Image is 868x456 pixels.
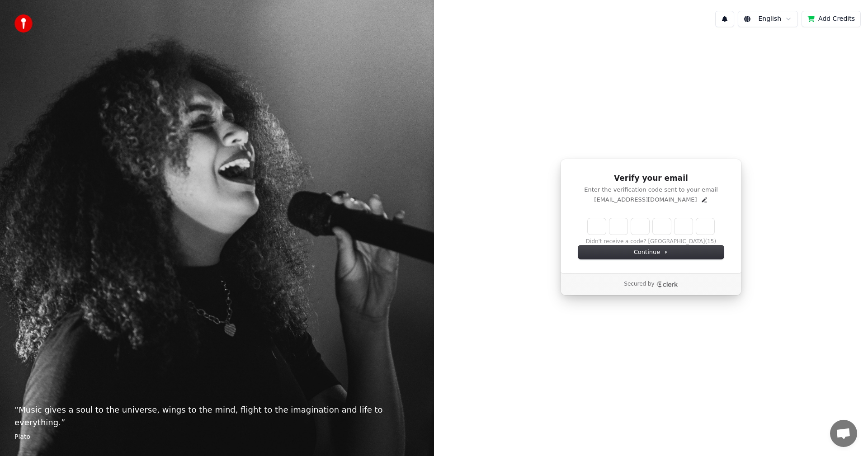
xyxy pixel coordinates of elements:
button: Edit [701,196,708,203]
a: Clerk logo [656,281,678,287]
input: Enter verification code [588,218,714,235]
button: Add Credits [802,11,861,27]
button: Continue [578,245,724,259]
p: Enter the verification code sent to your email [578,186,724,194]
h1: Verify your email [578,173,724,184]
span: Continue [634,248,668,256]
footer: Plato [14,432,420,442]
p: [EMAIL_ADDRESS][DOMAIN_NAME] [594,196,697,204]
p: “ Music gives a soul to the universe, wings to the mind, flight to the imagination and life to ev... [14,404,420,429]
img: youka [14,14,33,33]
p: Secured by [624,281,654,288]
div: Open chat [830,420,857,447]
